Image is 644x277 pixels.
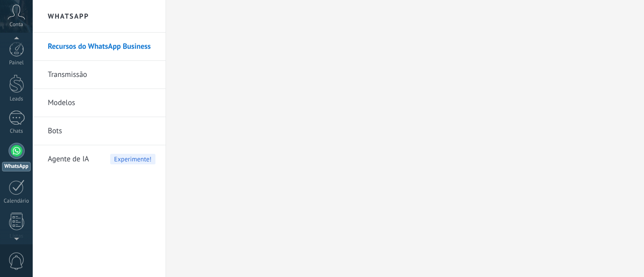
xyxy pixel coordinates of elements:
[33,89,166,117] li: Modelos
[2,162,31,171] div: WhatsApp
[10,22,23,28] span: Conta
[33,33,166,61] li: Recursos do WhatsApp Business
[2,96,31,103] div: Leads
[48,61,155,89] a: Transmissão
[48,33,155,61] a: Recursos do WhatsApp Business
[2,198,31,205] div: Calendário
[48,145,89,173] span: Agente de IA
[48,89,155,117] a: Modelos
[48,117,155,145] a: Bots
[33,61,166,89] li: Transmissão
[110,154,155,164] span: Experimente!
[33,117,166,145] li: Bots
[2,128,31,135] div: Chats
[48,145,155,173] a: Agente de IAExperimente!
[33,145,166,173] li: Agente de IA
[2,60,31,66] div: Painel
